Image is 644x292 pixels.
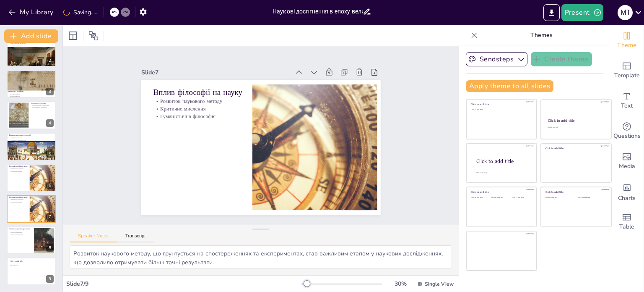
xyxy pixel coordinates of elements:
[390,280,410,288] div: 30 %
[7,195,56,223] div: 7
[9,233,31,235] p: Вплив на всі сфери життя
[610,146,644,176] div: Add images, graphics, shapes or video
[46,244,54,252] div: 8
[10,264,18,266] span: Click to add text
[9,138,54,139] p: Доступність знань
[476,171,529,174] div: Click to add body
[46,150,54,158] div: 5
[9,168,54,169] p: Розвиток наукового методу
[491,197,510,199] div: Click to add text
[613,132,641,141] span: Questions
[9,139,54,141] p: Поширення гуманістичних ідей
[610,55,644,86] div: Add ready made slides
[141,68,290,76] div: Slide 7
[466,80,553,92] button: Apply theme to all slides
[545,147,605,150] div: Click to add title
[618,194,636,203] span: Charts
[619,222,634,231] span: Table
[9,44,54,46] p: Нові медичні відкриття
[617,41,636,50] span: Theme
[9,45,54,47] p: Розвиток нових технологій
[46,213,54,221] div: 7
[619,162,635,171] span: Media
[425,281,454,287] span: Single View
[7,70,56,98] div: 3
[545,190,605,194] div: Click to add title
[610,116,644,146] div: Get real-time input from your audience
[31,108,54,110] p: Зміна уявлень про Всесвіт
[9,200,54,202] p: Критичне мислення
[8,92,52,94] p: Нові медичні інструменти
[476,158,530,165] div: Click to add title
[273,5,363,18] input: Insert title
[621,101,633,110] span: Text
[578,197,605,199] div: Click to add text
[9,134,54,137] p: Виникнення нових технологій
[66,280,301,288] div: Slide 7 / 9
[10,260,23,263] span: Click to add title
[153,105,369,113] p: Критичне мислення
[471,190,531,194] div: Click to add title
[471,103,531,106] div: Click to add title
[46,182,54,189] div: 6
[31,103,54,105] p: Розвиток астрономії
[543,4,560,21] button: Export to PowerPoint
[6,5,57,19] button: My Library
[153,97,369,105] p: Розвиток наукового методу
[117,233,154,242] button: Transcript
[8,94,52,95] p: Дослідження анатомії
[561,4,603,21] button: Present
[66,29,80,42] div: Layout
[9,235,31,237] p: Уроки з минулого
[466,52,527,66] button: Sendsteps
[8,95,52,97] p: Систематизація знань
[610,86,644,116] div: Add text boxes
[548,118,604,123] div: Click to add title
[7,101,56,129] div: 4
[481,25,602,45] p: Themes
[618,5,633,20] div: М Т
[531,52,592,66] button: Create theme
[9,202,54,203] p: Гуманістична філософія
[512,197,531,199] div: Click to add text
[7,226,56,254] div: 8
[31,107,54,108] p: Систематизація спостережень
[46,57,54,64] div: 2
[8,90,52,93] p: Винаходи в медицині
[70,233,117,242] button: Speaker Notes
[153,113,369,120] p: Гуманістична філософія
[9,42,54,44] p: Вплив соціальних змін на науку
[9,136,54,138] p: Винайдення друкарства
[46,88,54,95] div: 3
[610,207,644,237] div: Add a table
[545,197,572,199] div: Click to add text
[9,169,54,171] p: Критичне мислення
[9,165,54,168] p: Вплив філософії на науку
[7,133,56,160] div: 5
[618,4,633,21] button: М Т
[88,31,99,41] span: Position
[9,171,54,172] p: Гуманістична філософія
[31,105,54,107] p: Нові інструменти спостереження
[9,197,54,199] p: Вплив філософії на науку
[9,199,54,200] p: Розвиток наукового методу
[46,119,54,127] div: 4
[9,228,31,230] p: Значення наукових досягнень
[471,197,490,199] div: Click to add text
[153,87,369,98] p: Вплив філософії на науку
[548,126,603,129] div: Click to add text
[7,164,56,192] div: 6
[4,29,58,43] button: Add slide
[70,245,452,268] textarea: Розвиток наукового методу, що ґрунтується на спостереженнях та експериментах, став важливим етапо...
[471,109,531,111] div: Click to add text
[610,176,644,207] div: Add charts and graphs
[614,71,640,80] span: Template
[7,258,56,285] div: 9
[610,25,644,55] div: Change the overall theme
[9,231,31,233] p: Основи для майбутнього
[7,39,56,66] div: 2
[46,275,54,283] div: 9
[63,8,99,16] div: Saving......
